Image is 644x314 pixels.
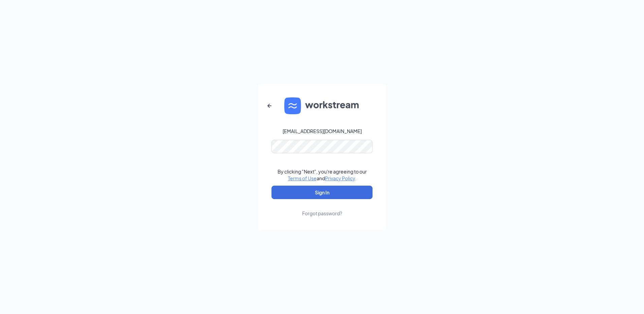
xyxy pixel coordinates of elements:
[283,128,362,134] div: [EMAIL_ADDRESS][DOMAIN_NAME]
[302,210,342,217] div: Forgot password?
[271,186,373,199] button: Sign In
[325,175,355,181] a: Privacy Policy
[278,168,367,182] div: By clicking "Next", you're agreeing to our and .
[288,175,317,181] a: Terms of Use
[265,102,273,110] svg: ArrowLeftNew
[284,97,360,114] img: WS logo and Workstream text
[261,98,278,114] button: ArrowLeftNew
[302,199,342,217] a: Forgot password?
